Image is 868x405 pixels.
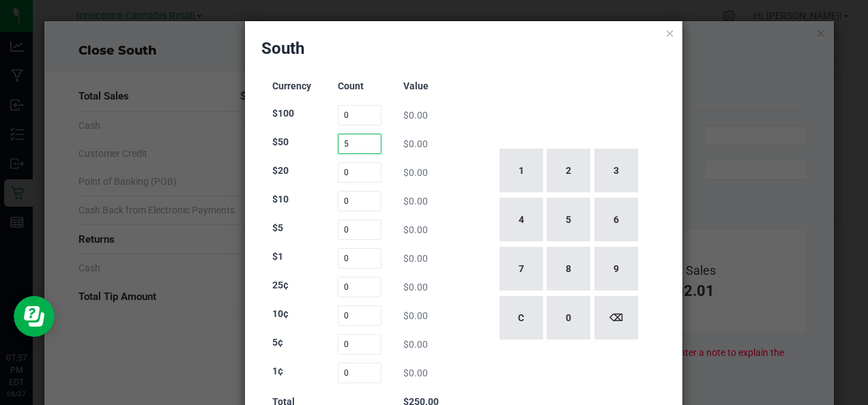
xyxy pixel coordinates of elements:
input: Count [338,334,381,355]
label: $20 [272,164,289,178]
span: $0.00 [403,282,428,292]
h2: South [261,37,304,59]
button: 1 [500,149,543,192]
button: 5 [547,198,590,241]
label: 10¢ [272,307,289,321]
span: $0.00 [403,138,428,149]
button: 9 [594,247,638,290]
label: $5 [272,221,283,235]
button: C [500,296,543,340]
span: $0.00 [403,167,428,178]
label: $10 [272,192,289,207]
button: 4 [500,198,543,241]
button: 7 [500,247,543,290]
h3: Count [338,81,381,91]
span: $0.00 [403,367,428,378]
button: 2 [547,149,590,192]
span: $0.00 [403,310,428,321]
label: 25¢ [272,278,289,292]
input: Count [338,305,381,326]
input: Count [338,191,381,211]
input: Count [338,162,381,183]
input: Count [338,277,381,297]
input: Count [338,220,381,240]
button: 3 [594,149,638,192]
label: $50 [272,135,289,149]
input: Count [338,248,381,269]
button: 8 [547,247,590,290]
button: 0 [547,296,590,340]
label: $1 [272,250,283,264]
iframe: Resource center [14,296,55,337]
input: Count [338,105,381,125]
span: $0.00 [403,253,428,264]
span: $0.00 [403,224,428,235]
input: Count [338,134,381,154]
button: 6 [594,198,638,241]
h3: Value [403,81,447,91]
input: Count [338,363,381,383]
span: $0.00 [403,110,428,121]
span: $0.00 [403,339,428,350]
h3: Currency [272,81,316,91]
label: $100 [272,106,294,121]
label: 5¢ [272,335,283,350]
button: ⌫ [594,296,638,340]
label: 1¢ [272,364,283,378]
span: $0.00 [403,196,428,207]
